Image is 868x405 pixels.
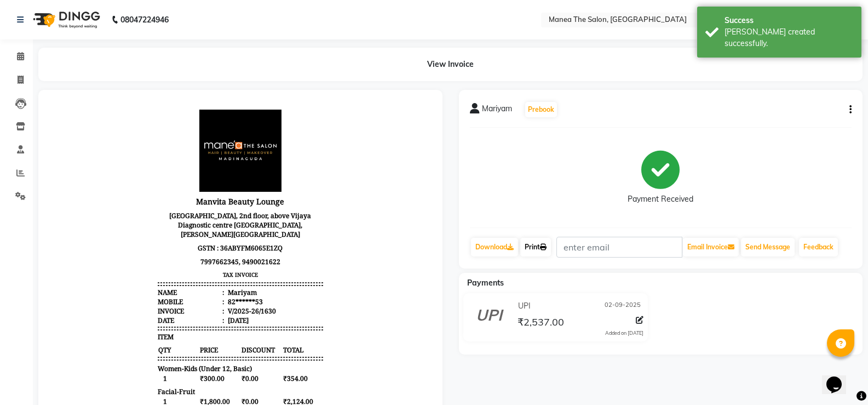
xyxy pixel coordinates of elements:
[38,48,863,81] div: View Invoice
[150,9,232,91] img: file_1704391962586.jpeg
[192,295,232,306] span: ₹0.00
[127,352,137,362] span: 9%
[605,300,641,312] span: 02-09-2025
[173,187,175,196] span: :
[108,333,142,343] div: SUBTOTAL
[108,343,140,352] div: ( )
[150,244,191,254] span: PRICE
[108,215,175,224] div: Date
[822,361,857,394] iframe: chat widget
[108,343,125,352] span: SGST
[605,329,643,337] div: Added on [DATE]
[108,168,274,180] h3: TAX INVOICE
[108,108,274,140] p: [GEOGRAPHIC_DATA], 2nd floor, above Vijaya Diagnostic centre [GEOGRAPHIC_DATA], [PERSON_NAME][GEO...
[725,15,853,26] div: Success
[108,286,146,295] span: Facial-Fruit
[108,231,124,241] span: ITEM
[799,238,838,256] a: Feedback
[556,237,682,258] input: enter email
[525,102,557,117] button: Prebook
[683,238,739,256] button: Email Invoice
[28,4,103,35] img: logo
[233,333,274,343] div: ₹2,150.00
[233,295,274,306] span: ₹2,124.00
[108,309,176,318] span: Threading - Eyebrows
[108,352,140,362] div: ( )
[192,272,232,283] span: ₹0.00
[108,244,149,254] span: QTY
[108,318,149,329] span: 1
[233,353,274,362] div: ₹193.50
[108,187,175,196] div: Name
[108,353,125,362] span: CGST
[628,193,693,205] div: Payment Received
[173,206,175,215] span: :
[192,244,232,254] span: DISCOUNT
[108,140,274,154] p: GSTN : 36ABYFM6065E1ZQ
[518,316,564,331] span: ₹2,537.00
[233,318,274,329] span: ₹59.00
[233,272,274,283] span: ₹354.00
[108,154,274,168] p: 7997662345, 9490021622
[108,206,175,215] div: Invoice
[176,215,199,224] div: [DATE]
[233,362,274,372] div: ₹2,537.00
[725,26,853,49] div: Bill created successfully.
[173,215,175,224] span: :
[120,4,169,35] b: 08047224946
[520,238,551,256] a: Print
[471,238,518,256] a: Download
[467,278,504,288] span: Payments
[518,300,531,312] span: UPI
[108,93,274,108] h3: Manvita Beauty Lounge
[150,295,191,306] span: ₹1,800.00
[108,372,139,381] div: Payments
[108,362,154,372] div: GRAND TOTAL
[108,295,149,306] span: 1
[176,187,208,196] div: Mariyam
[233,381,274,390] div: ₹2,537.00
[741,238,795,256] button: Send Message
[150,272,191,283] span: ₹300.00
[108,263,203,272] span: Women-Kids (Under 12, Basic)
[150,318,191,329] span: ₹50.00
[482,103,512,118] span: Mariyam
[176,206,227,215] div: V/2025-26/1630
[173,196,175,206] span: :
[127,343,137,352] span: 9%
[192,318,232,329] span: ₹0.00
[233,244,274,254] span: TOTAL
[108,196,175,206] div: Mobile
[233,343,274,352] div: ₹193.50
[108,381,119,390] span: UPI
[108,272,149,283] span: 1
